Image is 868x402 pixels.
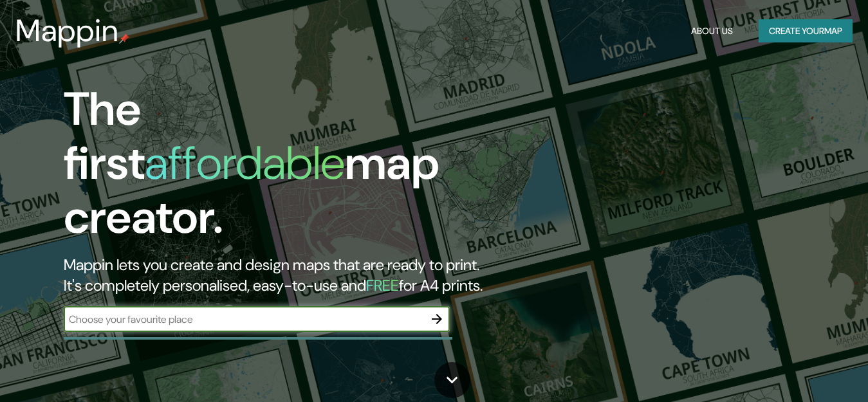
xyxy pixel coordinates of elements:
[119,33,129,44] img: mappin-pin
[759,19,853,43] button: Create yourmap
[15,13,119,49] h3: Mappin
[64,255,498,296] h2: Mappin lets you create and design maps that are ready to print. It's completely personalised, eas...
[64,82,498,255] h1: The first map creator.
[686,19,738,43] button: About Us
[366,275,399,295] h5: FREE
[64,312,424,327] input: Choose your favourite place
[145,133,345,193] h1: affordable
